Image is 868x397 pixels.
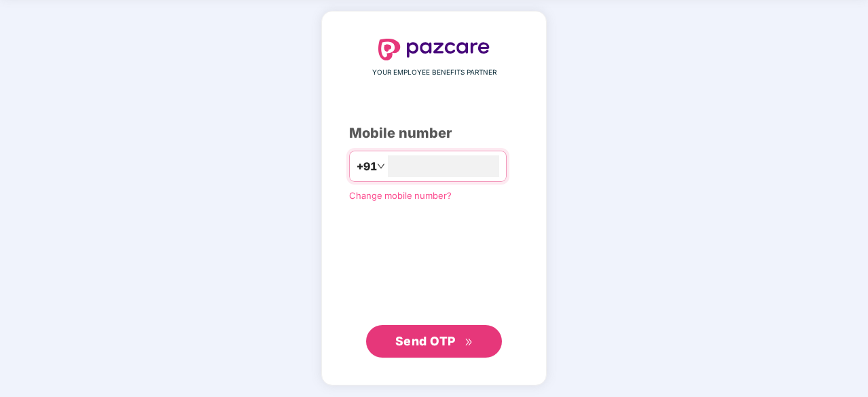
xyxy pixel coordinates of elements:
[377,162,385,170] span: down
[465,338,473,347] span: double-right
[357,158,377,175] span: +91
[378,39,490,60] img: logo
[349,190,452,201] a: Change mobile number?
[372,67,496,78] span: YOUR EMPLOYEE BENEFITS PARTNER
[395,334,456,348] span: Send OTP
[349,123,519,144] div: Mobile number
[366,325,502,358] button: Send OTPdouble-right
